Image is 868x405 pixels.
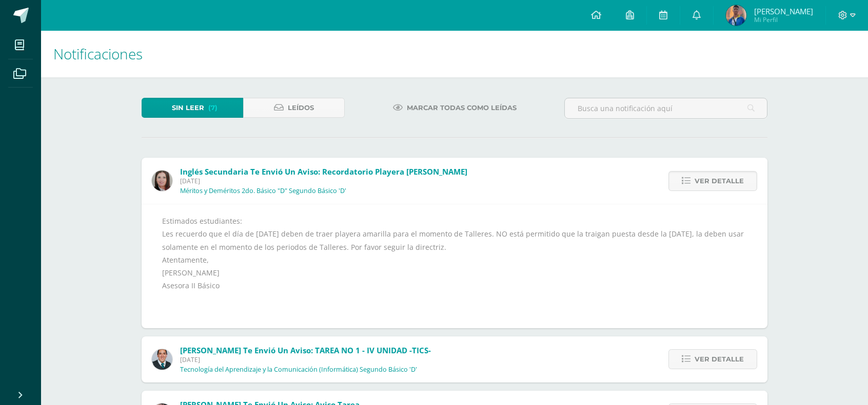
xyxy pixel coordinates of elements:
[565,98,767,118] input: Busca una notificación aquí
[726,5,746,26] img: d51dedbb72094194ea0591a8e0ff4cf8.png
[243,98,345,118] a: Leídos
[152,349,172,370] img: 2306758994b507d40baaa54be1d4aa7e.png
[407,98,517,117] span: Marcar todas como leídas
[754,6,813,16] span: [PERSON_NAME]
[180,177,467,185] span: [DATE]
[172,98,204,117] span: Sin leer
[754,15,813,24] span: Mi Perfil
[180,166,467,177] span: Inglés Secundaria te envió un aviso: Recordatorio Playera [PERSON_NAME]
[288,98,314,117] span: Leídos
[142,98,243,118] a: Sin leer(7)
[695,350,744,369] span: Ver detalle
[162,215,747,318] div: Estimados estudiantes: Les recuerdo que el día de [DATE] deben de traer playera amarilla para el ...
[180,355,431,364] span: [DATE]
[152,170,172,191] img: 8af0450cf43d44e38c4a1497329761f3.png
[180,345,431,355] span: [PERSON_NAME] te envió un aviso: TAREA NO 1 - IV UNIDAD -TICS-
[380,98,529,118] a: Marcar todas como leídas
[695,172,744,190] span: Ver detalle
[53,44,143,63] span: Notificaciones
[208,98,218,117] span: (7)
[180,366,417,374] p: Tecnología del Aprendizaje y la Comunicación (Informática) Segundo Básico 'D'
[180,187,346,195] p: Méritos y Deméritos 2do. Básico "D" Segundo Básico 'D'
